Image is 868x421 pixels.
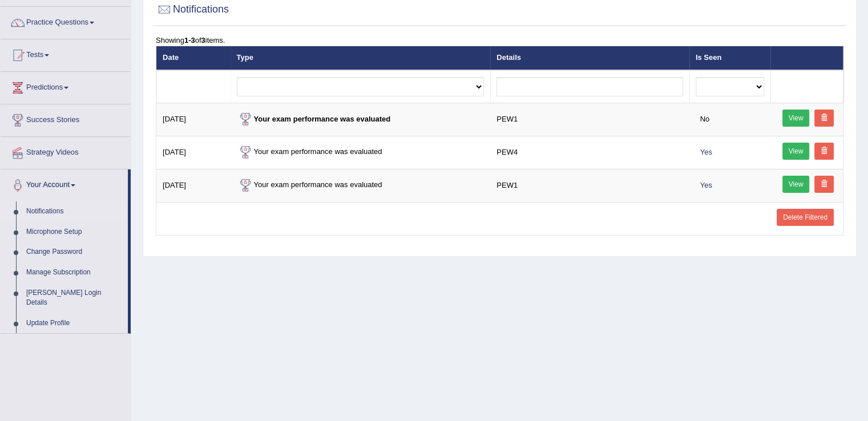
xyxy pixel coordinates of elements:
div: Showing of items. [156,35,843,46]
td: Your exam performance was evaluated [231,169,491,202]
a: Delete Filtered [777,209,834,226]
a: Success Stories [1,104,131,133]
a: Delete [814,176,834,193]
strong: Your exam performance was evaluated [237,115,391,123]
td: PEW1 [490,169,689,202]
a: Is Seen [696,53,722,62]
span: Yes [696,146,717,158]
span: No [696,113,714,125]
td: PEW4 [490,136,689,169]
a: [PERSON_NAME] Login Details [21,283,128,313]
td: [DATE] [156,169,231,202]
td: Your exam performance was evaluated [231,136,491,169]
a: Type [237,53,253,62]
td: PEW1 [490,103,689,136]
td: [DATE] [156,136,231,169]
a: Strategy Videos [1,137,131,165]
a: Practice Questions [1,7,131,35]
a: View [782,176,810,193]
td: [DATE] [156,103,231,136]
a: Predictions [1,72,131,100]
a: Your Account [1,169,128,198]
a: Change Password [21,242,128,262]
a: Microphone Setup [21,222,128,242]
span: Yes [696,179,717,191]
a: View [782,110,810,127]
b: 1-3 [184,36,195,44]
a: Notifications [21,201,128,222]
a: Date [163,53,179,62]
a: Delete [814,110,834,127]
a: Manage Subscription [21,262,128,283]
a: Delete [814,143,834,160]
h2: Notifications [156,1,229,18]
a: Details [496,53,521,62]
b: 3 [201,36,205,44]
a: Tests [1,39,131,68]
a: Update Profile [21,313,128,334]
a: View [782,143,810,160]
